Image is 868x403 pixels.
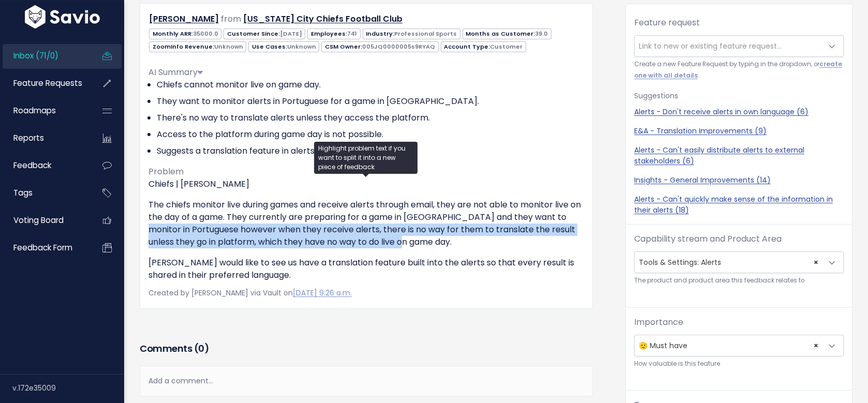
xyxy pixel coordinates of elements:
a: Alerts - Can't quickly make sense of the information in their alerts (18) [634,194,844,216]
li: Access to the platform during game day is not possible. [157,128,584,141]
div: v.172e35009 [12,375,124,401]
span: 35000.0 [193,29,218,38]
a: Insights - General Improvements (14) [634,175,844,186]
a: Alerts - Can't easily distribute alerts to external stakeholders (6) [634,145,844,167]
label: Importance [634,316,683,329]
span: CSM Owner: [321,41,438,52]
p: Chiefs | [PERSON_NAME] [148,178,584,190]
p: Suggestions [634,89,844,102]
a: Feature Requests [3,71,86,95]
a: Voting Board [3,208,86,232]
span: Feedback form [13,242,72,253]
small: The product and product area this feedback relates to [634,275,844,286]
span: Tools & Settings: Alerts [634,251,844,273]
span: Reports [13,132,44,143]
small: How valuable is this feature [634,359,844,369]
img: logo-white.9d6f32f41409.svg [22,5,102,28]
a: Feedback [3,154,86,177]
span: Inbox (71/0) [13,50,58,61]
div: Add a comment... [140,366,593,396]
span: Link to new or existing feature request... [639,41,782,51]
label: Capability stream and Product Area [634,233,782,245]
span: [DATE] [280,29,302,38]
label: Feature request [634,17,700,29]
li: They want to monitor alerts in Portuguese for a game in [GEOGRAPHIC_DATA]. [157,95,584,108]
span: Feedback [13,160,51,171]
div: Highlight problem text if you want to split it into a new piece of feedback [314,142,417,174]
span: ZoomInfo Revenue: [149,41,246,52]
p: [PERSON_NAME] would like to see us have a translation feature built into the alerts so that every... [148,257,584,281]
span: Monthly ARR: [149,28,221,39]
p: The chiefs monitor live during games and receive alerts through email, they are not able to monit... [148,199,584,248]
li: Chiefs cannot monitor live on game day. [157,79,584,91]
span: AI Summary [148,66,203,78]
span: 🫡 Must have [635,335,822,356]
a: [US_STATE] City Chiefs Football Club [243,13,402,25]
span: 005JQ0000005s9RYAQ [362,42,435,51]
a: Inbox (71/0) [3,44,86,68]
span: Problem [148,166,184,177]
span: 0 [198,342,204,355]
span: Feature Requests [13,78,82,88]
span: Use Cases: [248,41,319,52]
span: × [814,335,818,356]
span: Professional Sports [394,29,457,38]
span: Months as Customer: [462,28,551,39]
span: Employees: [307,28,360,39]
span: from [221,13,241,25]
span: Account Type: [441,41,526,52]
a: Alerts - Don't receive alerts in own language (6) [634,107,844,117]
span: 741 [347,29,357,38]
li: There's no way to translate alerts unless they access the platform. [157,112,584,124]
span: Industry: [363,28,460,39]
a: Roadmaps [3,99,86,123]
span: Tags [13,187,33,198]
span: Roadmaps [13,105,56,116]
a: create one with all details [634,60,842,79]
a: E&A - Translation Improvements (9) [634,126,844,137]
span: Unknown [287,42,316,51]
span: Unknown [214,42,243,51]
span: × [814,252,818,273]
span: Created by [PERSON_NAME] via Vault on [148,288,352,298]
li: Suggests a translation feature in alerts for preferred language. [157,145,584,157]
span: Voting Board [13,215,64,226]
span: 🫡 Must have [634,335,844,356]
span: Tools & Settings: Alerts [635,252,822,273]
small: Create a new Feature Request by typing in the dropdown, or . [634,59,844,81]
a: [PERSON_NAME] [149,13,219,25]
span: 39.0 [535,29,548,38]
a: Tags [3,181,86,205]
span: Customer Since: [223,28,305,39]
a: Reports [3,126,86,150]
h3: Comments ( ) [140,341,593,356]
a: [DATE] 9:26 a.m. [293,288,352,298]
span: Customer [490,42,522,51]
a: Feedback form [3,236,86,260]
